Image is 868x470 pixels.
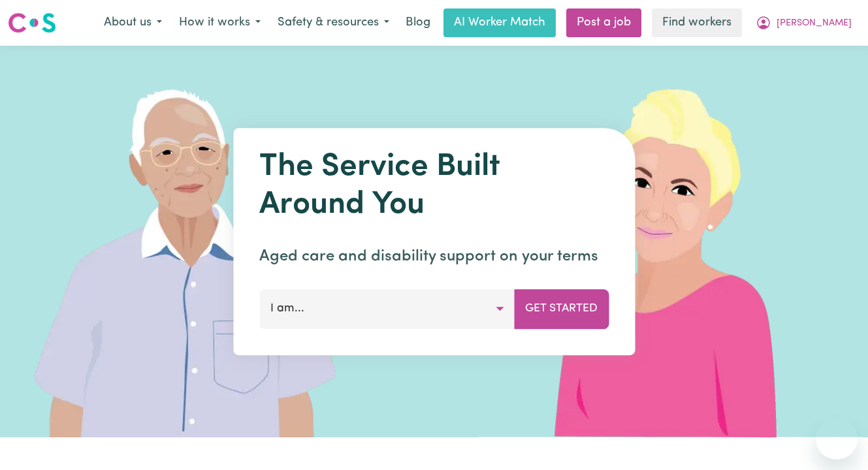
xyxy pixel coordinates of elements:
[777,16,852,31] span: [PERSON_NAME]
[269,9,398,37] button: Safety & resources
[747,9,860,37] button: My Account
[8,8,56,38] a: Careseekers logo
[652,8,742,37] a: Find workers
[8,11,56,35] img: Careseekers logo
[566,8,641,37] a: Post a job
[443,8,556,37] a: AI Worker Match
[398,8,438,37] a: Blog
[259,289,515,328] button: I am...
[259,149,609,224] h1: The Service Built Around You
[170,9,269,37] button: How it works
[816,418,858,460] iframe: Button to launch messaging window
[514,289,609,328] button: Get Started
[95,9,170,37] button: About us
[259,245,609,268] p: Aged care and disability support on your terms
